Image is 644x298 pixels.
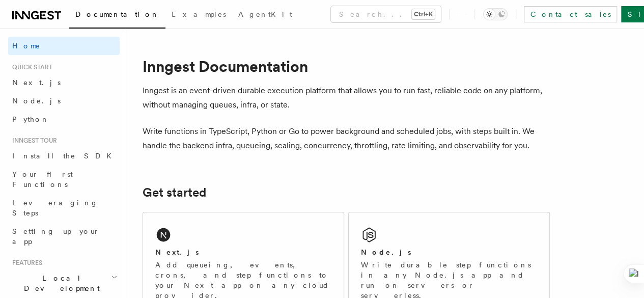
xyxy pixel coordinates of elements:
[8,137,57,145] span: Inngest tour
[8,222,120,251] a: Setting up your app
[483,8,508,20] button: Toggle dark mode
[143,124,550,153] p: Write functions in TypeScript, Python or Go to power background and scheduled jobs, with steps bu...
[8,269,120,297] button: Local Development
[69,3,165,29] a: Documentation
[8,147,120,165] a: Install the SDK
[165,3,232,28] a: Examples
[361,247,411,257] h2: Node.js
[232,3,298,28] a: AgentKit
[12,199,98,217] span: Leveraging Steps
[8,194,120,222] a: Leveraging Steps
[143,57,550,75] h1: Inngest Documentation
[172,10,226,18] span: Examples
[12,41,41,51] span: Home
[12,97,61,105] span: Node.js
[12,170,73,188] span: Your first Functions
[8,37,120,55] a: Home
[524,6,617,22] a: Contact sales
[143,84,550,112] p: Inngest is an event-driven durable execution platform that allows you to run fast, reliable code ...
[8,165,120,194] a: Your first Functions
[238,10,292,18] span: AgentKit
[331,6,441,22] button: Search...Ctrl+K
[12,78,61,87] span: Next.js
[412,9,435,19] kbd: Ctrl+K
[8,110,120,128] a: Python
[12,227,100,246] span: Setting up your app
[12,152,118,160] span: Install the SDK
[8,259,42,267] span: Features
[8,92,120,110] a: Node.js
[155,247,199,257] h2: Next.js
[8,73,120,92] a: Next.js
[143,185,206,200] a: Get started
[8,63,52,71] span: Quick start
[8,273,111,293] span: Local Development
[12,115,49,123] span: Python
[75,10,159,18] span: Documentation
